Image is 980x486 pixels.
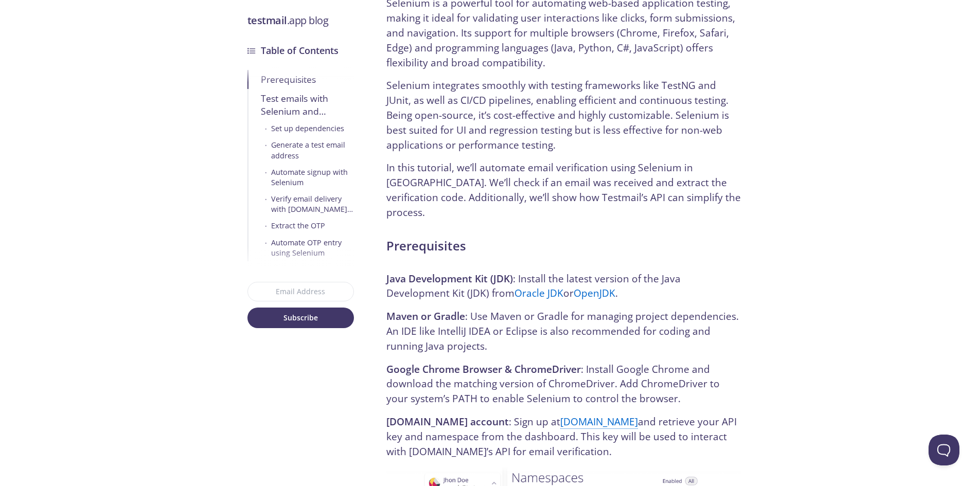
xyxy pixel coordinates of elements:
p: Selenium integrates smoothly with testing frameworks like TestNG and JUnit, as well as CI/CD pipe... [386,78,741,152]
a: Oracle JDK [514,286,563,300]
div: Automate signup with Selenium [271,167,354,187]
p: : Sign up at and retrieve your API key and namespace from the dashboard. This key will be used to... [386,415,741,459]
div: Verify email delivery with [DOMAIN_NAME] API [271,194,354,214]
span: • [265,140,267,160]
strong: [DOMAIN_NAME] account [386,415,509,428]
button: Subscribe [247,307,354,328]
h3: Table of Contents [261,43,338,58]
p: : Install the latest version of the Java Development Kit (JDK) from or . [386,272,741,301]
div: Generate a test email address [271,140,354,160]
span: • [265,237,267,258]
strong: Maven or Gradle [386,309,465,323]
span: • [265,221,267,231]
span: • [265,194,267,214]
h2: Prerequisites [386,237,741,255]
iframe: Help Scout Beacon - Open [929,435,959,465]
p: In this tutorial, we’ll automate email verification using Selenium in [GEOGRAPHIC_DATA]. We’ll ch... [386,160,741,220]
div: Test emails with Selenium and [DOMAIN_NAME] [261,92,354,117]
div: Automate OTP entry using Selenium [271,237,354,258]
span: • [265,123,267,134]
a: [DOMAIN_NAME] [560,415,638,429]
h3: .app blog [247,13,354,28]
div: Extract the OTP [271,221,325,231]
strong: Java Development Kit (JDK) [386,272,513,285]
input: Email Address [247,281,354,301]
span: • [265,167,267,187]
a: OpenJDK [574,286,615,300]
div: Set up dependencies [271,123,344,134]
p: : Install Google Chrome and download the matching version of ChromeDriver. Add ChromeDriver to yo... [386,362,741,406]
strong: testmail [247,13,287,27]
p: : Use Maven or Gradle for managing project dependencies. An IDE like IntelliJ IDEA or Eclipse is ... [386,309,741,353]
strong: Google Chrome Browser & ChromeDriver [386,362,581,376]
div: Prerequisites [261,73,354,86]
